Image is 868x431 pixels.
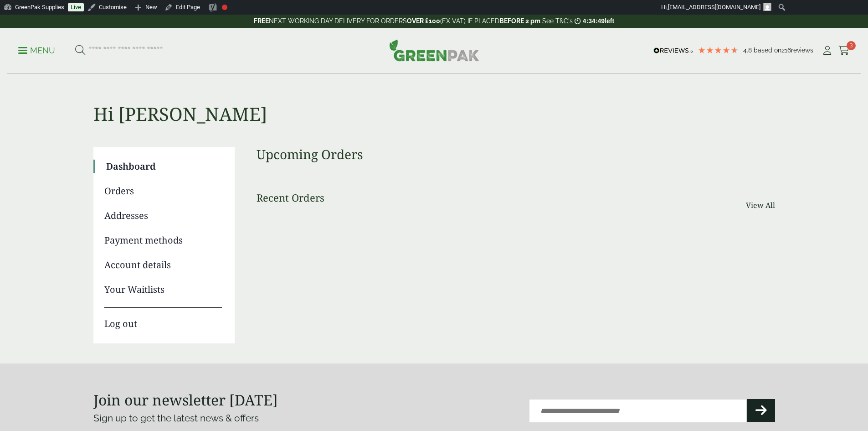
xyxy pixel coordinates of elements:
div: 4.79 Stars [698,46,739,54]
span: left [605,17,614,25]
strong: FREE [254,17,269,25]
i: My Account [822,46,833,55]
a: Addresses [104,209,222,223]
div: Focus keyphrase not set [222,5,227,10]
a: Your Waitlists [104,283,222,296]
a: Orders [104,184,222,198]
span: 4:34:49 [583,17,605,25]
i: Cart [838,46,850,55]
span: Based on [754,47,781,54]
img: GreenPak Supplies [389,39,479,61]
a: Live [68,3,84,11]
a: See T&C's [542,17,573,25]
h3: Upcoming Orders [257,147,775,162]
strong: Join our newsletter [DATE] [93,390,278,410]
h3: Recent Orders [257,192,324,203]
strong: BEFORE 2 pm [499,17,540,25]
a: Dashboard [106,160,222,173]
h1: Hi [PERSON_NAME] [93,74,775,125]
span: 216 [781,47,791,54]
a: Payment methods [104,234,222,247]
span: reviews [791,47,813,54]
span: 4.8 [743,47,754,54]
span: 3 [847,41,856,50]
a: View All [746,200,775,211]
a: 3 [838,44,850,57]
strong: OVER £100 [407,17,440,25]
a: Account details [104,258,222,272]
a: Log out [104,307,222,331]
p: Menu [18,45,55,56]
a: Menu [18,45,55,54]
img: REVIEWS.io [653,47,693,54]
span: [EMAIL_ADDRESS][DOMAIN_NAME] [668,4,760,10]
p: Sign up to get the latest news & offers [93,411,400,426]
